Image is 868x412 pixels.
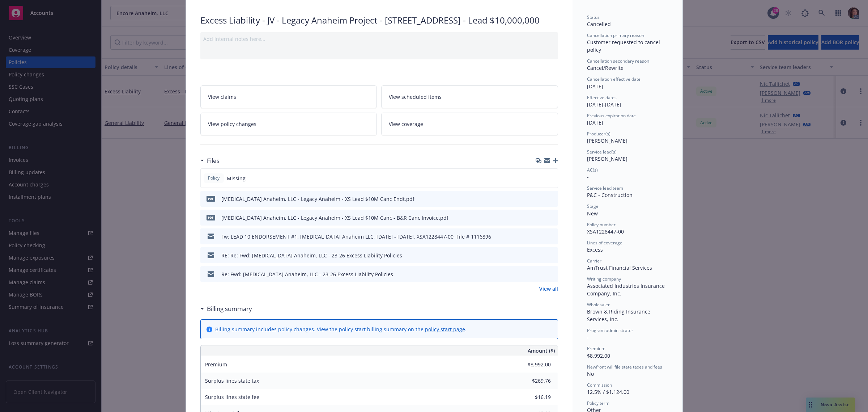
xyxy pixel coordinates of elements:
div: [MEDICAL_DATA] Anaheim, LLC - Legacy Anaheim - XS Lead $10M Canc Endt.pdf [221,195,414,203]
input: 0.00 [508,392,555,403]
a: View coverage [381,113,558,135]
span: View coverage [389,120,423,128]
button: download file [537,214,543,222]
span: Policy [207,175,221,181]
input: 0.00 [508,375,555,386]
span: View policy changes [208,120,256,128]
div: Billing summary [200,304,252,314]
span: Lines of coverage [587,240,622,246]
span: Effective dates [587,94,617,101]
span: Associated Industries Insurance Company, Inc. [587,282,666,297]
span: Missing [227,175,246,182]
div: Re: Fwd: [MEDICAL_DATA] Anaheim, LLC - 23-26 Excess Liability Policies [221,270,393,278]
a: View policy changes [200,113,377,135]
span: Amount ($) [528,347,555,354]
span: Premium [205,361,227,368]
span: Newfront will file state taxes and fees [587,364,662,370]
input: 0.00 [508,359,555,370]
div: Add internal notes here... [203,35,555,43]
span: [DATE] [587,83,603,90]
span: Stage [587,203,599,209]
span: Writing company [587,276,621,282]
span: Previous expiration date [587,113,636,119]
span: - [587,334,589,341]
button: preview file [549,214,555,222]
div: Excess Liability - JV - Legacy Anaheim Project - [STREET_ADDRESS] - Lead $10,000,000 [200,14,558,26]
button: preview file [549,270,555,278]
span: Wholesaler [587,302,610,308]
span: Cancellation primary reason [587,32,644,38]
button: preview file [549,252,555,259]
span: Premium [587,345,605,352]
span: Producer(s) [587,131,610,137]
button: preview file [549,233,555,240]
a: View claims [200,85,377,108]
button: download file [537,195,543,203]
span: Surplus lines state fee [205,394,259,400]
span: AC(s) [587,167,598,173]
span: $8,992.00 [587,352,610,359]
button: download file [537,233,543,240]
div: Billing summary includes policy changes. View the policy start billing summary on the . [215,325,467,333]
span: Policy term [587,400,609,406]
span: AmTrust Financial Services [587,264,652,271]
span: Policy number [587,222,616,228]
span: Cancellation secondary reason [587,58,649,64]
span: [DATE] [587,119,603,126]
span: pdf [207,196,215,201]
span: View claims [208,93,236,101]
span: Cancellation effective date [587,76,641,82]
div: Files [200,156,220,165]
span: XSA1228447-00 [587,228,624,235]
span: [PERSON_NAME] [587,155,627,162]
span: Brown & Riding Insurance Services, Inc. [587,308,652,323]
a: View scheduled items [381,85,558,108]
h3: Billing summary [207,304,252,314]
div: Fw: LEAD 10 ENDORSEMENT #1: [MEDICAL_DATA] Anaheim LLC, [DATE] - [DATE], XSA1228447-00, File # 11... [221,233,491,240]
span: Cancel/Rewrite [587,64,624,71]
span: P&C - Construction [587,192,633,198]
span: 12.5% / $1,124.00 [587,388,629,395]
span: [PERSON_NAME] [587,137,627,144]
span: pdf [207,215,215,220]
span: Customer requested to cancel policy [587,39,661,53]
a: policy start page [425,326,465,333]
span: New [587,210,598,217]
span: Service lead(s) [587,149,617,155]
span: Program administrator [587,327,633,333]
span: Surplus lines state tax [205,377,259,384]
div: [DATE] - [DATE] [587,94,668,108]
span: Commission [587,382,612,388]
button: download file [537,252,543,259]
span: - [587,173,589,180]
div: [MEDICAL_DATA] Anaheim, LLC - Legacy Anaheim - XS Lead $10M Canc - B&R Canc Invoice.pdf [221,214,448,222]
button: preview file [549,195,555,203]
span: No [587,370,594,377]
span: Status [587,14,600,20]
a: View all [539,285,558,293]
span: Carrier [587,258,601,264]
h3: Files [207,156,220,165]
span: Service lead team [587,185,623,191]
div: RE: Re: Fwd: [MEDICAL_DATA] Anaheim, LLC - 23-26 Excess Liability Policies [221,252,402,259]
span: View scheduled items [389,93,442,101]
div: Excess [587,246,668,253]
button: download file [537,270,543,278]
span: Cancelled [587,21,611,28]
